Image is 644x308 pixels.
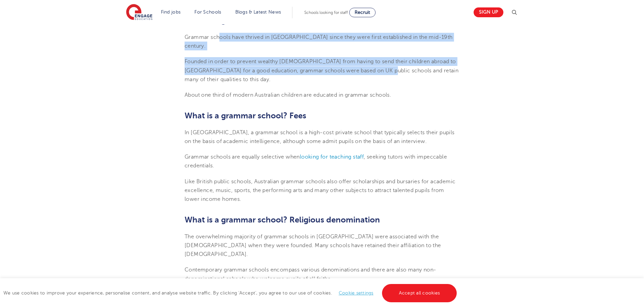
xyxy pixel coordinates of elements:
a: For Schools [194,9,221,15]
span: About one third of modern Australian children are educated in grammar schools. [185,92,391,98]
span: Founded in order to prevent wealthy [DEMOGRAPHIC_DATA] from having to send their children abroad ... [185,58,458,82]
span: Grammar schools have thrived in [GEOGRAPHIC_DATA] since they were first established in the mid-19... [185,34,453,49]
span: Grammar schools are equally selective when [185,154,300,160]
span: Like British public schools, Australian grammar schools also offer scholarships and bursaries for... [185,179,455,203]
span: We use cookies to improve your experience, personalise content, and analyse website traffic. By c... [3,290,458,295]
span: What is a grammar school? Religious denomination [185,215,380,224]
span: What is a grammar school? Fees [185,111,306,120]
a: Recruit [349,8,376,17]
a: Sign up [474,7,503,17]
span: Schools looking for staff [304,10,348,15]
span: Recruit [355,10,370,15]
span: Contemporary grammar schools encompass various denominations and there are also many non-denomina... [185,267,436,282]
img: Engage Education [126,4,152,21]
span: The overwhelming majority of grammar schools in [GEOGRAPHIC_DATA] were associated with the [DEMOG... [185,234,441,258]
a: Blogs & Latest News [235,9,281,15]
span: In [GEOGRAPHIC_DATA], a grammar school is a high-cost private school that typically selects their... [185,129,455,144]
a: Cookie settings [339,290,374,295]
span: What is a grammar school in [GEOGRAPHIC_DATA]? [185,16,382,25]
a: looking for teaching staff [300,154,364,160]
a: Find jobs [161,9,181,15]
a: Accept all cookies [382,284,457,302]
